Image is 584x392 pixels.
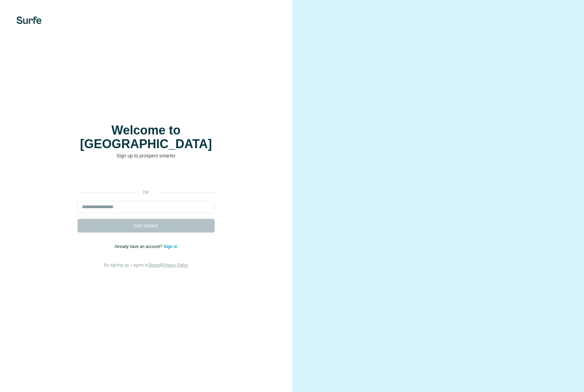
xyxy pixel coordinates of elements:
p: or [135,189,157,195]
span: By signing up, I agree to & [104,263,188,268]
a: Terms [148,263,160,268]
img: Surfe's logo [16,16,41,24]
h1: Welcome to [GEOGRAPHIC_DATA] [78,123,215,151]
span: Already have an account? [115,244,164,249]
iframe: Sign in with Google Button [74,169,218,185]
a: Sign in [164,244,177,249]
p: Sign up to prospect smarter [78,152,215,159]
a: Privacy Policy [162,263,188,268]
